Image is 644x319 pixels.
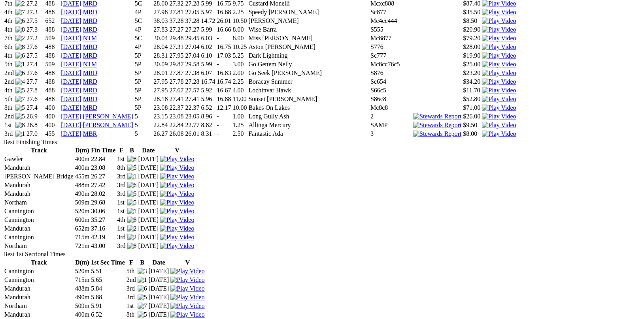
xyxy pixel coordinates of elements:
img: Play Video [482,87,516,94]
td: 2nd [4,78,14,86]
img: Play Video [482,69,516,77]
img: Play Video [160,182,194,189]
td: $11.70 [463,86,481,94]
a: [DATE] [61,26,81,33]
td: $79.20 [463,34,481,42]
img: Play Video [482,104,516,111]
td: [PERSON_NAME] [248,17,369,25]
td: 8.00 [232,34,247,42]
img: Play Video [160,225,194,232]
td: $23.20 [463,69,481,77]
td: 27.27 [185,26,200,34]
img: 7 [15,9,25,16]
a: MRD [83,96,97,102]
img: 5 [15,104,25,111]
td: 5.25 [232,52,247,60]
td: 27.95 [153,78,168,86]
td: Boracay Summer [248,78,369,86]
td: 27.2 [26,34,44,42]
img: Play Video [160,216,194,223]
td: 27.3 [26,26,44,34]
img: Play Video [482,113,516,120]
a: View replay [160,234,194,240]
a: View replay [482,87,516,94]
img: 2 [15,35,25,42]
td: $34.20 [463,78,481,86]
img: Play Video [170,311,204,318]
img: 8 [15,122,25,129]
td: 652 [45,17,60,25]
td: 27.6 [26,69,44,77]
td: S66c5 [370,86,412,94]
td: 5.99 [200,60,215,68]
td: 16.88 [216,95,231,103]
img: Stewards Report [413,113,461,120]
a: View replay [482,61,516,68]
td: 5C [134,17,153,25]
a: View replay [482,43,516,50]
td: 4th [4,17,14,25]
td: S86c8 [370,95,412,103]
td: 27.7 [26,78,44,86]
td: 5.92 [200,86,215,94]
td: 11.00 [232,95,247,103]
a: View replay [160,156,194,162]
img: 8 [127,242,137,250]
td: Mc8c8 [370,104,412,112]
td: 27.81 [169,8,184,16]
td: Go Seek [PERSON_NAME] [248,69,369,77]
td: 22.37 [185,104,200,112]
a: View replay [160,164,194,171]
a: View replay [482,96,516,102]
td: 5P [134,86,153,94]
a: View replay [482,52,516,59]
img: Play Video [160,208,194,215]
a: MRD [83,69,97,76]
a: View replay [160,173,194,180]
img: Stewards Report [413,122,461,129]
td: 5P [134,69,153,77]
a: [DATE] [61,130,81,137]
td: 488 [45,43,60,51]
a: View replay [482,17,516,24]
a: [DATE] [61,87,81,94]
td: 5P [134,52,153,60]
td: 27.4 [26,60,44,68]
td: 488 [45,52,60,60]
a: MBR [83,130,97,137]
td: 2nd [4,113,14,120]
td: 8th [4,104,14,112]
td: 22.37 [169,104,184,112]
a: View replay [160,216,194,223]
td: 5P [134,78,153,86]
img: 1 [127,173,137,180]
td: 37.28 [169,17,184,25]
a: View replay [170,302,204,309]
td: 27.57 [185,86,200,94]
a: View replay [482,35,516,41]
td: $52.80 [463,95,481,103]
img: Play Video [160,234,194,241]
img: 1 [15,130,25,137]
td: 27.6 [26,95,44,103]
img: Play Video [482,61,516,68]
td: Mc8877 [370,34,412,42]
td: 5P [134,104,153,112]
a: View replay [160,225,194,232]
td: 16.67 [216,86,231,94]
td: 488 [45,69,60,77]
img: 6 [138,285,147,292]
td: 6th [4,43,14,51]
td: 5.99 [200,26,215,34]
a: View replay [160,242,194,249]
img: 8 [15,43,25,51]
img: 2 [127,234,137,241]
a: [DATE] [61,9,81,15]
img: 6 [15,17,25,24]
td: Speedy [PERSON_NAME] [248,8,369,16]
td: 17.03 [216,52,231,60]
img: 8 [15,26,25,33]
a: [DATE] [61,78,81,85]
td: 488 [45,26,60,34]
td: 488 [45,86,60,94]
